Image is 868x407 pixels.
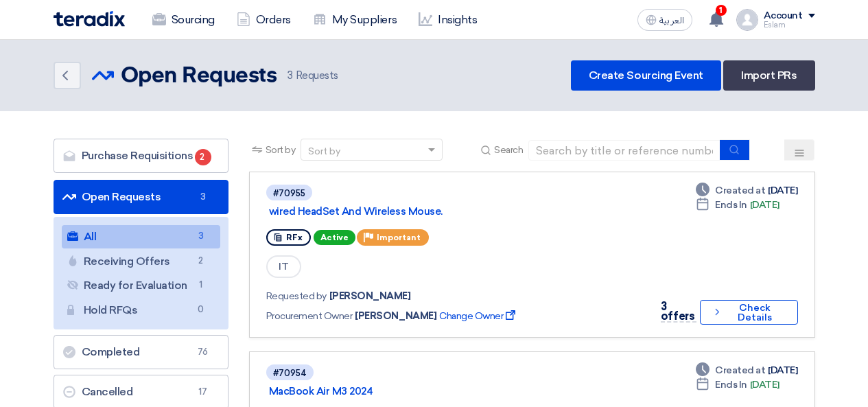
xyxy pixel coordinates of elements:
span: 3 [288,69,293,82]
div: [DATE] [696,183,797,198]
img: Teradix logo [54,11,125,27]
span: Ends In [715,198,747,212]
span: Sort by [266,143,296,157]
span: 0 [193,303,209,317]
span: 3 offers [661,300,694,323]
a: Create Sourcing Event [571,60,721,91]
img: profile_test.png [736,9,758,31]
span: Active [314,230,355,245]
a: Sourcing [141,5,226,35]
input: Search by title or reference number [528,140,720,161]
span: 3 [195,190,211,204]
div: Sort by [308,144,340,159]
div: Account [764,10,803,22]
span: 3 [193,229,209,244]
span: العربية [659,16,684,25]
a: Receiving Offers [62,250,220,273]
a: Hold RFQs [62,299,220,322]
span: 17 [195,385,211,399]
span: Requests [288,68,338,84]
a: MacBook Air M3 2024 [269,385,612,397]
a: Insights [408,5,488,35]
span: Search [494,143,523,157]
div: #70954 [273,369,307,377]
a: Completed76 [54,335,228,369]
a: Import PRs [723,60,814,91]
span: Important [377,233,421,242]
a: Open Requests3 [54,180,228,214]
span: Procurement Owner [266,309,353,323]
div: Eslam [764,21,815,29]
span: 76 [195,345,211,359]
span: 1 [193,278,209,292]
span: Requested by [266,289,327,303]
div: [DATE] [696,363,797,377]
span: Ends In [715,377,747,392]
span: 1 [716,5,727,16]
span: Change Owner [439,309,518,323]
a: wired HeadSet And Wireless Mouse. [269,205,612,218]
div: [DATE] [696,198,779,212]
a: Ready for Evaluation [62,274,220,297]
button: Check Details [700,300,797,325]
span: Created at [715,363,765,377]
span: IT [266,255,301,278]
a: All [62,225,220,248]
span: Created at [715,183,765,198]
button: العربية [637,9,692,31]
div: [DATE] [696,377,779,392]
span: RFx [286,233,303,242]
a: My Suppliers [302,5,408,35]
a: Orders [226,5,302,35]
span: 2 [195,149,211,165]
span: 2 [193,254,209,268]
span: [PERSON_NAME] [329,289,411,303]
span: [PERSON_NAME] [355,309,436,323]
a: Purchase Requisitions2 [54,139,228,173]
h2: Open Requests [121,62,277,90]
div: #70955 [273,189,305,198]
